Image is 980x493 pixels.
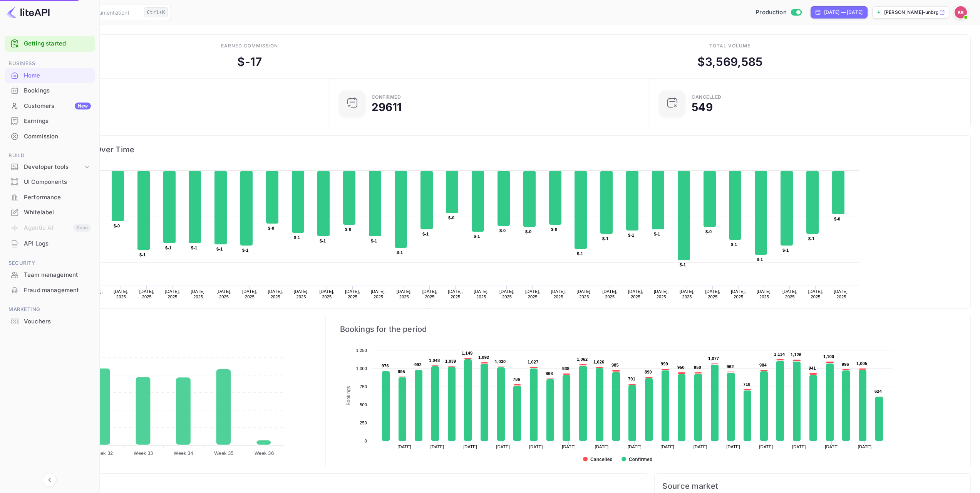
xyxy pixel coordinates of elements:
[139,289,154,299] text: [DATE], 2025
[705,289,720,299] text: [DATE], 2025
[165,289,180,299] text: [DATE], 2025
[191,289,206,299] text: [DATE], 2025
[752,8,804,17] div: Switch to Sandbox mode
[660,444,674,449] text: [DATE]
[809,366,816,370] text: 941
[371,239,377,243] text: $-1
[661,362,668,366] text: 999
[165,246,171,250] text: $-1
[242,289,257,299] text: [DATE], 2025
[5,175,95,189] a: UI Components
[496,444,510,449] text: [DATE]
[692,102,712,113] div: 549
[731,242,737,247] text: $-1
[884,9,938,16] p: [PERSON_NAME]-unbrg.[PERSON_NAME]...
[360,384,367,389] text: 750
[345,289,360,299] text: [DATE], 2025
[727,364,734,369] text: 962
[5,68,95,82] a: Home
[397,250,403,255] text: $-1
[448,289,463,299] text: [DATE], 2025
[463,444,477,449] text: [DATE]
[5,99,95,114] div: CustomersNew
[782,289,797,299] text: [DATE], 2025
[834,217,840,221] text: $-0
[434,308,454,313] text: Revenue
[360,402,367,407] text: 500
[824,9,863,16] div: [DATE] — [DATE]
[474,289,489,299] text: [DATE], 2025
[680,289,695,299] text: [DATE], 2025
[602,289,617,299] text: [DATE], 2025
[174,450,193,456] tspan: Week 34
[726,444,740,449] text: [DATE]
[398,369,405,374] text: 895
[114,289,129,299] text: [DATE], 2025
[513,377,520,382] text: 786
[43,473,57,487] button: Collapse navigation
[364,439,367,443] text: 0
[397,289,412,299] text: [DATE], 2025
[5,190,95,205] div: Performance
[629,457,652,462] text: Confirmed
[422,232,429,236] text: $-1
[692,95,722,99] div: CANCELLED
[577,357,588,362] text: 1,062
[24,271,91,279] div: Team management
[371,289,386,299] text: [DATE], 2025
[856,361,867,366] text: 1,005
[5,59,95,68] span: Business
[17,143,963,156] span: Commission Growth Over Time
[24,39,91,48] a: Getting started
[5,190,95,204] a: Performance
[759,363,767,367] text: 984
[825,444,839,449] text: [DATE]
[5,268,95,282] a: Team management
[5,129,95,143] a: Commission
[602,236,608,241] text: $-1
[24,193,91,202] div: Performance
[628,444,642,449] text: [DATE]
[139,252,146,257] text: $-1
[24,117,91,126] div: Earnings
[430,444,444,449] text: [DATE]
[294,289,309,299] text: [DATE], 2025
[546,371,553,376] text: 868
[478,355,489,360] text: 1,092
[628,233,634,237] text: $-1
[694,365,701,370] text: 950
[414,362,422,367] text: 992
[24,208,91,217] div: Whitelabel
[842,362,849,367] text: 996
[448,215,454,220] text: $-0
[144,7,168,17] div: Ctrl+K
[5,205,95,220] div: Whitelabel
[5,83,95,98] div: Bookings
[654,289,669,299] text: [DATE], 2025
[499,289,514,299] text: [DATE], 2025
[319,289,334,299] text: [DATE], 2025
[5,160,95,174] div: Developer tools
[5,283,95,297] a: Fraud management
[242,248,248,252] text: $-1
[5,268,95,283] div: Team management
[708,356,719,361] text: 1,077
[697,53,763,71] div: $ 3,569,585
[705,229,712,234] text: $-0
[808,289,823,299] text: [DATE], 2025
[5,259,95,268] span: Security
[495,359,506,364] text: 1,030
[340,323,963,335] span: Bookings for the period
[5,175,95,190] div: UI Components
[216,247,223,251] text: $-1
[5,314,95,329] div: Vouchers
[294,235,300,240] text: $-1
[680,262,686,267] text: $-1
[214,450,233,456] tspan: Week 35
[255,450,274,456] tspan: Week 36
[75,103,91,109] div: New
[268,289,283,299] text: [DATE], 2025
[576,289,591,299] text: [DATE], 2025
[654,232,660,236] text: $-1
[134,450,153,456] tspan: Week 33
